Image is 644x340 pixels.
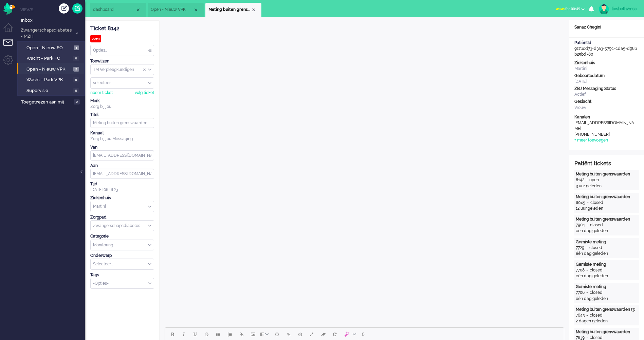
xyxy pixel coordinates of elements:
[576,194,638,200] div: Meting buiten grenswaarden
[590,290,603,296] div: closed
[26,66,72,73] span: Open - Nieuw VPK
[90,90,113,96] div: neem ticket
[576,216,638,222] div: Meting buiten grenswaarden
[90,64,154,75] div: Assign Group
[341,328,359,340] button: AI
[236,328,247,340] button: Insert/edit link
[20,98,85,106] a: Toegewezen aan mij 0
[90,272,154,278] div: Tags
[135,7,141,13] div: Close tab
[73,67,79,72] span: 2
[90,77,154,89] div: Assign User
[135,90,154,96] div: volg ticket
[590,200,603,206] div: closed
[590,267,603,273] div: closed
[585,267,590,273] div: -
[247,328,259,340] button: Insert/edit image
[26,88,71,94] span: Supervisie
[21,99,72,106] span: Toegewezen aan mij
[576,177,584,183] div: 8142
[589,177,599,183] div: open
[569,24,644,30] div: Sanaz Chegini
[306,328,317,340] button: Fullscreen
[590,222,603,228] div: closed
[574,99,639,105] div: Geslacht
[3,3,15,15] img: flow_omnibird.svg
[585,290,590,296] div: -
[590,313,603,318] div: closed
[576,228,638,234] div: één dag geleden
[93,7,135,13] span: dashboard
[166,328,178,340] button: Bold
[73,88,79,93] span: 0
[73,77,79,82] span: 0
[3,39,19,54] li: Tickets menu
[574,66,639,72] div: Martini
[576,267,585,273] div: 7708
[574,160,639,168] div: Patiënt tickets
[576,183,638,189] div: 3 uur geleden
[90,214,154,220] div: Zorgpad
[26,45,72,51] span: Open - Nieuw FO
[576,296,638,302] div: één dag geleden
[576,307,638,313] div: Meting buiten grenswaarden (3)
[90,163,154,169] div: Aan
[73,56,79,61] span: 0
[205,3,261,17] li: 8142
[574,92,639,97] div: Actief
[3,23,19,38] li: Dashboard menu
[90,112,154,118] div: Titel
[552,2,589,17] li: awayfor 00:49
[20,76,84,83] a: Wacht - Park VPK 0
[576,206,638,211] div: 12 uur geleden
[3,3,396,15] body: Rich Text Area. Press ALT-0 for help.
[362,332,365,337] span: 0
[90,181,154,193] div: [DATE] 06:18:23
[151,7,193,13] span: Open - Nieuw VPK
[90,35,101,42] div: open
[259,328,271,340] button: Table
[576,284,638,290] div: Gemiste meting
[271,328,283,340] button: Emoticons
[74,99,80,105] span: 0
[90,58,154,64] div: Toewijzen
[26,77,71,83] span: Wacht - Park VPK
[90,130,154,136] div: Kanaal
[213,328,224,340] button: Bullet list
[251,7,256,13] div: Close tab
[576,200,585,206] div: 8045
[574,73,639,79] div: Geboortedatum
[20,7,85,13] li: Views
[552,4,589,14] button: awayfor 00:49
[294,328,306,340] button: Delay message
[90,25,154,33] div: Ticket 8142
[90,278,154,289] div: Select Tags
[20,54,84,62] a: Wacht - Park FO 0
[576,251,638,257] div: één dag geleden
[576,290,585,296] div: 7706
[90,3,146,17] li: Dashboard
[3,4,15,10] a: Omnidesk
[193,7,199,13] div: Close tab
[576,262,638,267] div: Gemiste meting
[201,328,213,340] button: Strikethrough
[576,239,638,245] div: Gemiste meting
[576,171,638,177] div: Meting buiten grenswaarden
[90,104,154,110] div: Zorg bij jou
[585,222,590,228] div: -
[148,3,204,17] li: View
[20,27,72,40] span: Zwangerschapsdiabetes - MZH
[329,328,341,340] button: Reset content
[574,60,639,66] div: Ziekenhuis
[20,44,84,51] a: Open - Nieuw FO 1
[585,313,590,318] div: -
[576,273,638,279] div: één dag geleden
[574,120,636,132] div: [EMAIL_ADDRESS][DOMAIN_NAME]
[576,313,585,318] div: 7643
[569,40,644,57] div: 917bcd73-d3a3-579c-cda5-d98bb25bd780
[178,328,189,340] button: Italic
[59,3,69,14] div: Creëer ticket
[189,328,201,340] button: Underline
[584,177,589,183] div: -
[26,55,71,62] span: Wacht - Park FO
